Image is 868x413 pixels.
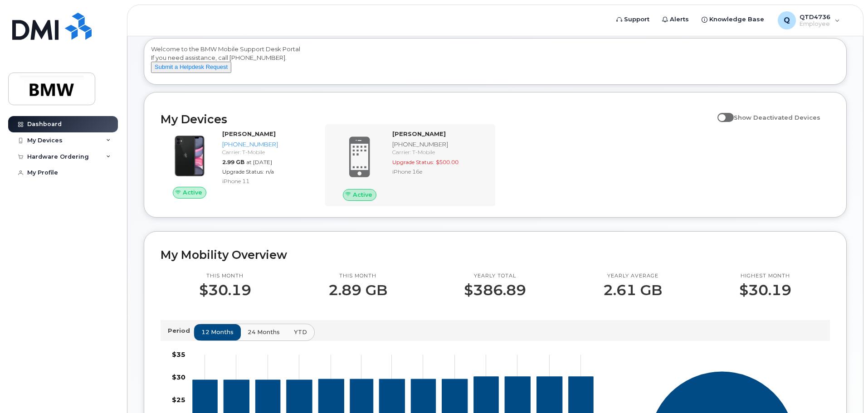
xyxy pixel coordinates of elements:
[392,140,486,149] div: [PHONE_NUMBER]
[168,134,211,178] img: iPhone_11.jpg
[172,373,185,381] tspan: $30
[294,328,307,336] span: YTD
[464,272,526,280] p: Yearly total
[222,168,264,175] span: Upgrade Status:
[151,62,231,73] button: Submit a Helpdesk Request
[734,114,820,121] span: Show Deactivated Devices
[739,282,791,298] p: $30.19
[739,272,791,280] p: Highest month
[331,130,490,200] a: Active[PERSON_NAME][PHONE_NUMBER]Carrier: T-MobileUpgrade Status:$500.00iPhone 16e
[151,45,839,81] div: Welcome to the BMW Mobile Support Desk Portal If you need assistance, call [PHONE_NUMBER].
[222,140,316,149] div: [PHONE_NUMBER]
[392,148,486,156] div: Carrier: T-Mobile
[800,13,830,20] span: QTD4736
[246,159,272,165] span: at [DATE]
[151,63,231,70] a: Submit a Helpdesk Request
[392,168,486,175] div: iPhone 16e
[670,15,689,24] span: Alerts
[172,396,185,404] tspan: $25
[603,282,662,298] p: 2.61 GB
[436,159,458,165] span: $500.00
[172,350,185,359] tspan: $35
[161,130,320,199] a: Active[PERSON_NAME][PHONE_NUMBER]Carrier: T-Mobile2.99 GBat [DATE]Upgrade Status:n/aiPhone 11
[829,374,861,406] iframe: Messenger Launcher
[183,188,202,197] span: Active
[603,272,662,280] p: Yearly average
[199,272,251,280] p: This month
[624,15,649,24] span: Support
[328,282,387,298] p: 2.89 GB
[800,20,830,28] span: Employee
[695,10,770,29] a: Knowledge Base
[771,11,846,29] div: QTD4736
[717,109,725,116] input: Show Deactivated Devices
[222,148,316,156] div: Carrier: T-Mobile
[222,159,244,165] span: 2.99 GB
[222,177,316,185] div: iPhone 11
[168,326,194,335] p: Period
[248,328,280,336] span: 24 months
[328,272,387,280] p: This month
[392,159,434,165] span: Upgrade Status:
[222,130,276,137] strong: [PERSON_NAME]
[266,168,274,175] span: n/a
[709,15,764,24] span: Knowledge Base
[464,282,526,298] p: $386.89
[656,10,695,29] a: Alerts
[392,130,446,137] strong: [PERSON_NAME]
[784,15,790,26] span: Q
[610,10,656,29] a: Support
[161,248,830,262] h2: My Mobility Overview
[353,190,372,199] span: Active
[161,112,713,126] h2: My Devices
[199,282,251,298] p: $30.19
